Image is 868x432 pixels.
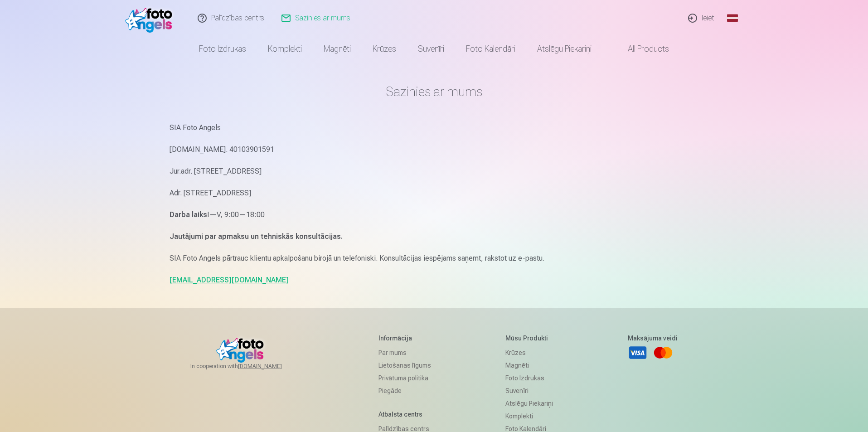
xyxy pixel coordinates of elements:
a: Par mums [378,346,431,359]
p: SIA Foto Angels pārtrauc klientu apkalpošanu birojā un telefoniski. Konsultācijas iespējams saņem... [170,252,699,265]
a: Mastercard [653,343,673,363]
h5: Mūsu produkti [505,334,553,343]
a: All products [602,36,680,62]
p: I—V, 9:00—18:00 [170,209,699,221]
h1: Sazinies ar mums [170,83,699,100]
p: Adr. [STREET_ADDRESS] [170,187,699,199]
a: Suvenīri [407,36,455,62]
a: Foto izdrukas [505,372,553,384]
a: Lietošanas līgums [378,359,431,372]
a: Foto kalendāri [455,36,526,62]
strong: Darba laiks [170,210,207,219]
a: Atslēgu piekariņi [505,397,553,410]
a: [DOMAIN_NAME] [238,363,304,370]
p: [DOMAIN_NAME]. 40103901591 [170,143,699,156]
img: /fa1 [125,4,177,33]
p: Jur.adr. [STREET_ADDRESS] [170,165,699,178]
a: Magnēti [313,36,362,62]
a: Suvenīri [505,384,553,397]
a: Atslēgu piekariņi [526,36,602,62]
a: Privātuma politika [378,372,431,384]
a: [EMAIL_ADDRESS][DOMAIN_NAME] [170,276,289,284]
h5: Maksājuma veidi [628,334,678,343]
p: SIA Foto Angels [170,121,699,134]
strong: Jautājumi par apmaksu un tehniskās konsultācijas. [170,232,343,241]
a: Krūzes [505,346,553,359]
a: Magnēti [505,359,553,372]
a: Krūzes [362,36,407,62]
h5: Atbalsta centrs [378,410,431,419]
a: Komplekti [505,410,553,422]
a: Visa [628,343,648,363]
h5: Informācija [378,334,431,343]
a: Foto izdrukas [188,36,257,62]
a: Piegāde [378,384,431,397]
span: In cooperation with [190,363,304,370]
a: Komplekti [257,36,313,62]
